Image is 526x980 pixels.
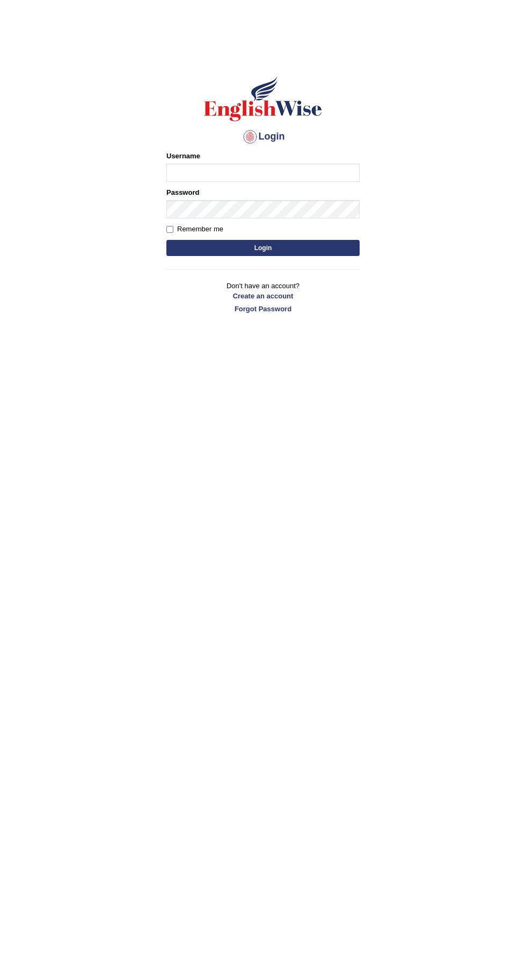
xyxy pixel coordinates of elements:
[166,240,360,256] button: Login
[166,187,199,198] label: Password
[166,151,200,161] label: Username
[166,291,360,301] a: Create an account
[166,128,360,145] h4: Login
[166,226,173,233] input: Remember me
[166,281,360,314] p: Don't have an account?
[166,304,360,314] a: Forgot Password
[166,224,223,235] label: Remember me
[202,75,324,123] img: Logo of English Wise sign in for intelligent practice with AI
